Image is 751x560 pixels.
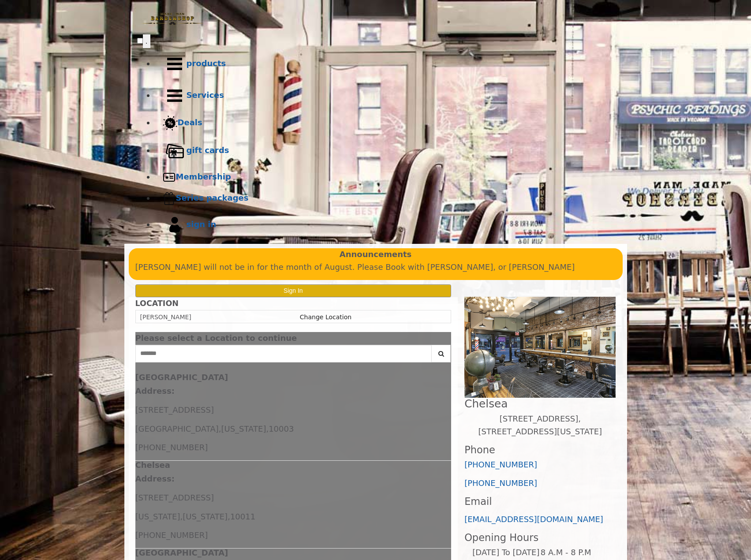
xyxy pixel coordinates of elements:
[163,171,176,184] img: Membership
[178,118,202,127] b: Deals
[137,5,208,33] img: Made Man Barbershop logo
[155,135,614,167] a: Gift cardsgift cards
[269,424,294,433] span: 10003
[464,398,616,410] h2: Chelsea
[540,546,609,560] td: 8 A.M - 8 P.M
[300,314,351,321] a: Change Location
[135,424,219,433] span: [GEOGRAPHIC_DATA]
[135,299,179,308] b: LOCATION
[135,512,180,521] span: [US_STATE]
[438,336,451,341] button: close dialog
[155,80,614,112] a: ServicesServices
[187,59,226,68] b: products
[464,460,537,469] a: [PHONE_NUMBER]
[135,493,214,502] span: [STREET_ADDRESS]
[135,460,170,470] b: Chelsea
[228,512,230,521] span: ,
[464,496,616,507] h3: Email
[137,38,143,44] input: menu toggle
[135,386,175,396] b: Address:
[163,192,176,205] img: Series packages
[135,284,452,297] button: Sign In
[135,548,228,557] b: [GEOGRAPHIC_DATA]
[464,444,616,455] h3: Phone
[155,112,614,135] a: DealsDeals
[464,478,537,488] a: [PHONE_NUMBER]
[135,345,432,362] input: Search Center
[155,188,614,209] a: Series packagesSeries packages
[146,37,148,45] span: .
[221,424,266,433] span: [US_STATE]
[163,139,187,163] img: Gift cards
[135,261,616,274] p: [PERSON_NAME] will not be in for the month of August. Please Book with [PERSON_NAME], or [PERSON_...
[230,512,255,521] span: 10011
[135,530,208,540] span: [PHONE_NUMBER]
[436,351,446,357] i: Search button
[163,116,178,131] img: Deals
[266,424,269,433] span: ,
[135,474,175,483] b: Address:
[464,413,616,438] p: [STREET_ADDRESS],[STREET_ADDRESS][US_STATE]
[135,345,452,367] div: Center Select
[135,405,214,414] span: [STREET_ADDRESS]
[163,213,187,237] img: sign in
[464,532,616,543] h3: Opening Hours
[155,167,614,188] a: MembershipMembership
[180,512,183,521] span: ,
[176,193,249,202] b: Series packages
[155,209,614,241] a: sign insign in
[135,373,228,382] b: [GEOGRAPHIC_DATA]
[135,443,208,452] span: [PHONE_NUMBER]
[155,48,614,80] a: Productsproducts
[183,512,228,521] span: [US_STATE]
[163,84,187,108] img: Services
[135,333,297,343] span: Please select a Location to continue
[176,172,231,181] b: Membership
[464,515,603,524] a: [EMAIL_ADDRESS][DOMAIN_NAME]
[219,424,221,433] span: ,
[340,248,412,261] b: Announcements
[187,90,224,100] b: Services
[140,314,191,321] span: [PERSON_NAME]
[163,52,187,76] img: Products
[472,546,540,560] td: [DATE] To [DATE]
[187,220,217,229] b: sign in
[143,34,150,48] button: menu toggle
[187,146,229,155] b: gift cards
